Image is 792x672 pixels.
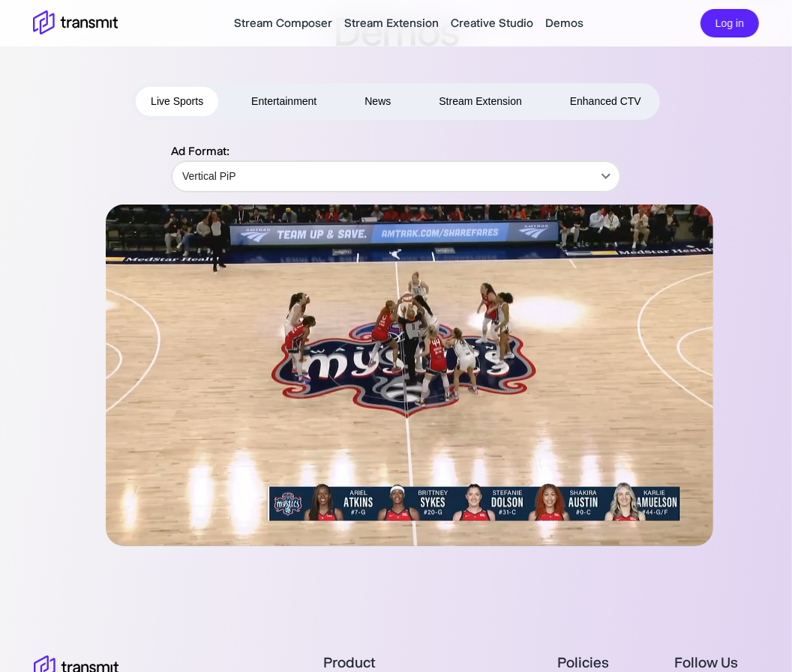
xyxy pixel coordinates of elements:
button: Live Sports [136,87,218,116]
a: Stream Composer [234,14,332,32]
div: Vertical PiP [172,155,620,197]
p: Ad Format: [171,142,621,160]
button: Stream Extension [424,87,537,116]
button: Log in [700,9,759,38]
a: Log in [700,15,759,29]
a: Creative Studio [451,14,533,32]
button: Entertainment [236,87,331,116]
a: Demos [545,14,583,32]
a: Stream Extension [344,14,439,32]
button: News [349,87,406,116]
button: Enhanced CTV [555,87,656,116]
